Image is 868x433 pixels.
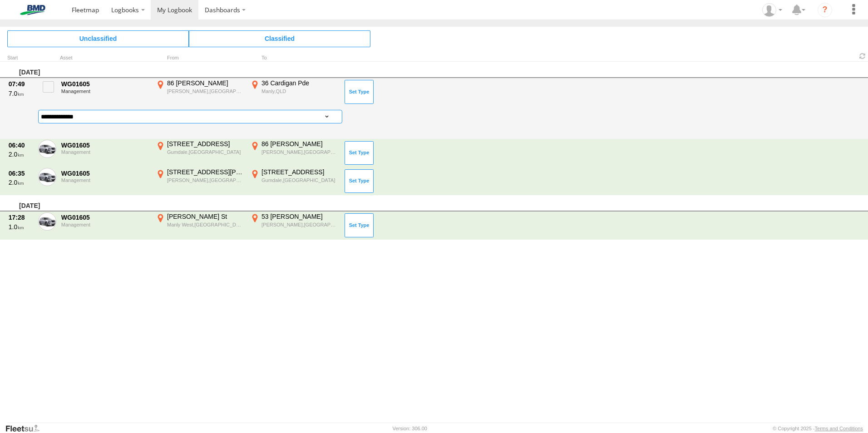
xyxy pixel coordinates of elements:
[773,426,863,431] div: © Copyright 2025 -
[261,149,338,155] div: [PERSON_NAME],[GEOGRAPHIC_DATA]
[249,212,340,239] label: Click to View Event Location
[9,89,33,98] div: 7.0
[9,141,33,149] div: 06:40
[345,141,374,165] button: Click to Set
[261,177,338,183] div: Gumdale,[GEOGRAPHIC_DATA]
[249,140,340,166] label: Click to View Event Location
[345,213,374,237] button: Click to Set
[9,178,33,187] div: 2.0
[393,426,427,431] div: Version: 306.00
[167,79,244,87] div: 86 [PERSON_NAME]
[167,168,244,176] div: [STREET_ADDRESS][PERSON_NAME]
[261,88,338,94] div: Manly,QLD
[154,140,245,166] label: Click to View Event Location
[167,221,244,228] div: Manly West,[GEOGRAPHIC_DATA]
[249,79,340,105] label: Click to View Event Location
[261,140,338,148] div: 86 [PERSON_NAME]
[818,3,832,17] i: ?
[261,212,338,221] div: 53 [PERSON_NAME]
[249,56,340,60] div: To
[154,212,245,239] label: Click to View Event Location
[61,80,149,88] div: WG01605
[61,222,149,227] div: Management
[61,149,149,155] div: Management
[9,80,33,88] div: 07:49
[167,140,244,148] div: [STREET_ADDRESS]
[61,177,149,183] div: Management
[9,5,56,15] img: bmd-logo.svg
[857,52,868,60] span: Refresh
[7,30,189,47] span: Click to view Unclassified Trips
[345,80,374,103] button: Click to Set
[5,424,47,433] a: Visit our Website
[61,213,149,221] div: WG01605
[9,150,33,158] div: 2.0
[261,168,338,176] div: [STREET_ADDRESS]
[189,30,370,47] span: Click to view Classified Trips
[167,149,244,155] div: Gumdale,[GEOGRAPHIC_DATA]
[60,56,151,60] div: Asset
[167,177,244,183] div: [PERSON_NAME],[GEOGRAPHIC_DATA]
[9,213,33,221] div: 17:28
[815,426,863,431] a: Terms and Conditions
[61,169,149,177] div: WG01605
[345,169,374,193] button: Click to Set
[154,168,245,194] label: Click to View Event Location
[249,168,340,194] label: Click to View Event Location
[167,88,244,94] div: [PERSON_NAME],[GEOGRAPHIC_DATA]
[261,79,338,87] div: 36 Cardigan Pde
[167,212,244,221] div: [PERSON_NAME] St
[154,56,245,60] div: From
[154,79,245,105] label: Click to View Event Location
[61,89,149,94] div: Management
[9,223,33,231] div: 1.0
[61,141,149,149] div: WG01605
[9,169,33,177] div: 06:35
[261,221,338,228] div: [PERSON_NAME],[GEOGRAPHIC_DATA]
[7,56,35,60] div: Click to Sort
[759,3,785,17] div: Brendan Hannan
